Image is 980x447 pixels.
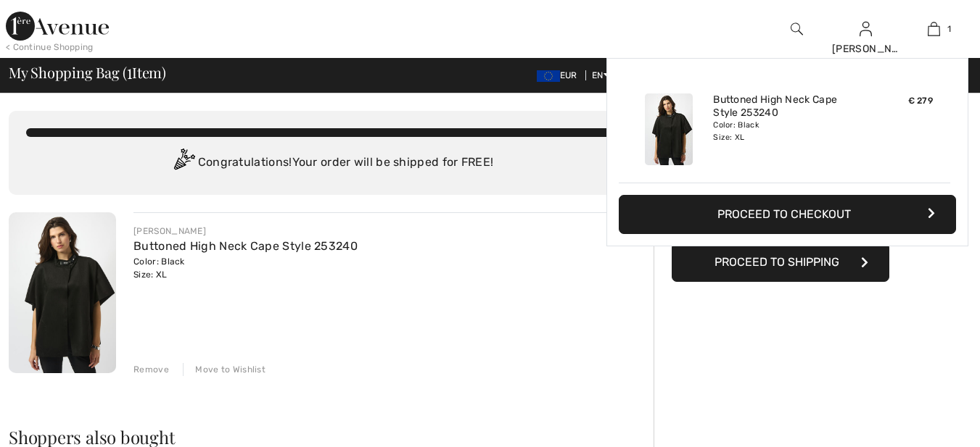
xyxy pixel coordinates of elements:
span: 1 [127,62,132,80]
span: 1 [947,22,951,35]
div: Move to Wishlist [183,363,265,376]
h2: Shoppers also bought [9,428,654,446]
a: Buttoned High Neck Cape Style 253240 [713,93,856,120]
div: [PERSON_NAME] [832,41,899,57]
div: Color: Black Size: XL [713,120,856,143]
a: 1 [900,20,968,38]
span: EUR [537,70,583,80]
img: My Bag [928,20,940,38]
img: My Info [860,20,872,38]
button: Proceed to Checkout [619,195,956,234]
span: EN [592,70,610,80]
span: My Shopping Bag ( Item) [9,65,166,80]
div: Color: Black Size: XL [133,255,358,281]
div: [PERSON_NAME] [133,225,358,238]
img: Buttoned High Neck Cape Style 253240 [645,93,693,165]
div: Congratulations! Your order will be shipped for FREE! [26,149,636,177]
img: Congratulation2.svg [169,149,198,177]
div: Remove [133,363,169,376]
div: < Continue Shopping [6,41,94,54]
img: Euro [537,70,560,82]
img: Buttoned High Neck Cape Style 253240 [9,212,116,373]
a: Buttoned High Neck Cape Style 253240 [133,239,358,253]
a: Sign In [860,22,872,35]
img: 1ère Avenue [6,12,109,41]
img: search the website [791,20,803,38]
span: € 279 [908,96,934,106]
